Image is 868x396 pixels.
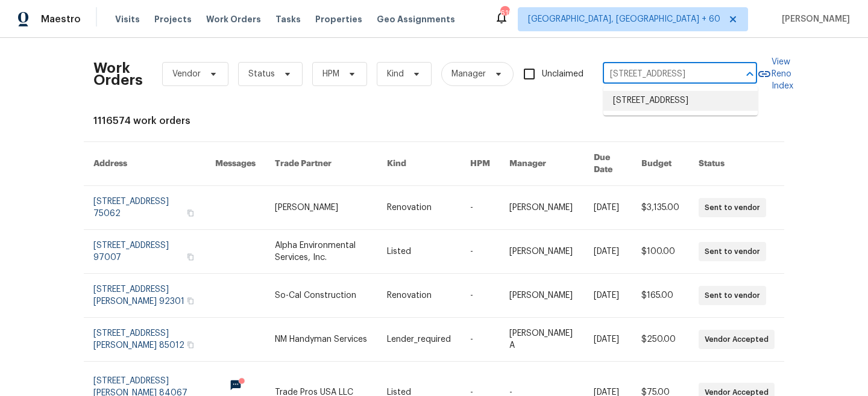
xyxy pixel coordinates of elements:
[542,68,583,81] span: Unclaimed
[461,318,500,362] td: -
[377,186,461,230] td: Renovation
[632,142,689,186] th: Budget
[315,13,362,25] span: Properties
[387,68,404,80] span: Kind
[377,142,461,186] th: Kind
[461,186,500,230] td: -
[500,274,584,318] td: [PERSON_NAME]
[248,68,275,80] span: Status
[377,318,461,362] td: Lender_required
[377,274,461,318] td: Renovation
[377,13,455,25] span: Geo Assignments
[185,208,196,218] button: Copy Address
[265,230,377,274] td: Alpha Environmental Services, Inc.
[206,13,261,25] span: Work Orders
[265,318,377,362] td: NM Handyman Services
[172,68,201,80] span: Vendor
[322,68,339,80] span: HPM
[528,13,720,25] span: [GEOGRAPHIC_DATA], [GEOGRAPHIC_DATA] + 60
[275,15,301,23] span: Tasks
[500,318,584,362] td: [PERSON_NAME] A
[185,252,196,262] button: Copy Address
[265,274,377,318] td: So-Cal Construction
[500,230,584,274] td: [PERSON_NAME]
[185,295,196,306] button: Copy Address
[741,66,758,82] button: Close
[500,142,584,186] th: Manager
[461,230,500,274] td: -
[500,7,509,19] div: 619
[461,142,500,186] th: HPM
[185,339,196,350] button: Copy Address
[377,230,461,274] td: Listed
[265,142,377,186] th: Trade Partner
[206,142,265,186] th: Messages
[689,142,784,186] th: Status
[154,13,192,25] span: Projects
[777,13,850,25] span: [PERSON_NAME]
[500,186,584,230] td: [PERSON_NAME]
[461,274,500,318] td: -
[115,13,140,25] span: Visits
[603,91,758,111] li: [STREET_ADDRESS]
[603,65,723,84] input: Enter in an address
[41,13,81,25] span: Maestro
[265,186,377,230] td: [PERSON_NAME]
[451,68,486,80] span: Manager
[84,142,206,186] th: Address
[757,56,793,92] a: View Reno Index
[93,115,775,127] div: 1116574 work orders
[93,62,143,86] h2: Work Orders
[584,142,632,186] th: Due Date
